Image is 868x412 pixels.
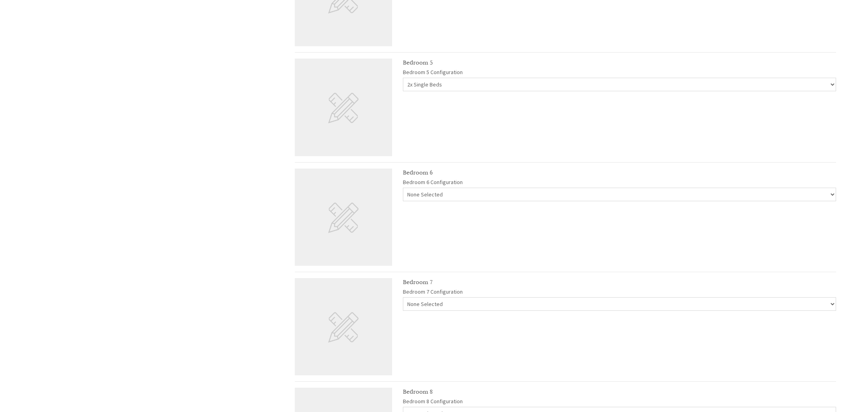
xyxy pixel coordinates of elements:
[403,69,836,76] label: Bedroom 5 Configuration
[295,169,392,266] img: Missing Room Image
[403,59,836,66] h3: Bedroom 5
[403,169,836,176] h3: Bedroom 6
[403,388,836,395] h3: Bedroom 8
[403,278,836,286] h3: Bedroom 7
[403,288,836,295] label: Bedroom 7 Configuration
[403,179,836,186] label: Bedroom 6 Configuration
[295,278,392,375] img: Missing Room Image
[403,398,836,405] label: Bedroom 8 Configuration
[295,59,392,156] img: Missing Room Image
